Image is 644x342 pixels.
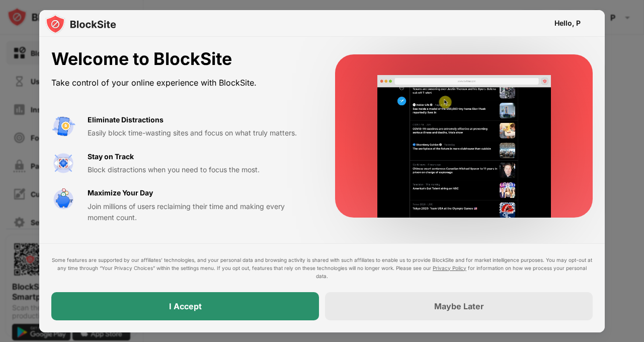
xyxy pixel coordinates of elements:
[433,265,466,271] a: Privacy Policy
[88,114,164,125] div: Eliminate Distractions
[51,114,75,139] img: value-avoid-distractions.svg
[51,187,75,212] img: value-safe-time.svg
[88,201,311,224] div: Join millions of users reclaiming their time and making every moment count.
[88,151,134,162] div: Stay on Track
[51,151,75,175] img: value-focus.svg
[434,301,484,311] div: Maybe Later
[45,14,116,34] img: logo-blocksite.svg
[554,19,581,27] div: Hello, P
[51,76,311,90] div: Take control of your online experience with BlockSite.
[88,127,311,139] div: Easily block time-wasting sites and focus on what truly matters.
[51,256,593,280] div: Some features are supported by our affiliates’ technologies, and your personal data and browsing ...
[51,49,311,70] div: Welcome to BlockSite
[88,164,311,175] div: Block distractions when you need to focus the most.
[169,301,202,311] div: I Accept
[88,187,153,198] div: Maximize Your Day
